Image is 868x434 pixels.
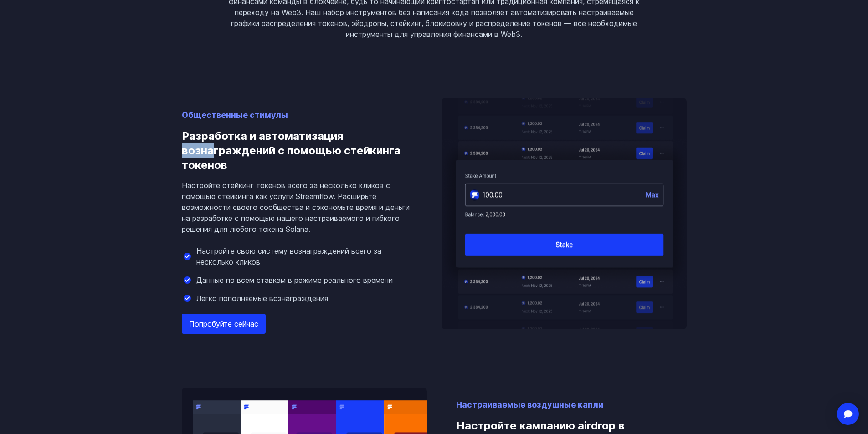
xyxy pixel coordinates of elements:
font: Общественные стимулы [182,110,288,120]
font: Настройте свою систему вознаграждений всего за несколько кликов [196,246,381,266]
img: Разработка и автоматизация вознаграждений с помощью стейкинга токенов [442,98,687,329]
a: Попробуйте сейчас [182,314,266,334]
font: Настройте стейкинг токенов всего за несколько кликов с помощью стейкинга как услуги Streamflow. Р... [182,181,410,234]
font: Настраиваемые воздушные капли [456,400,603,409]
font: Легко пополняемые вознаграждения [196,294,328,303]
font: Разработка и автоматизация вознаграждений с помощью стейкинга токенов [182,129,401,172]
div: Открытый Интерком Мессенджер [837,403,859,425]
font: Данные по всем ставкам в режиме реального времени [196,276,393,285]
font: Попробуйте сейчас [189,319,258,328]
